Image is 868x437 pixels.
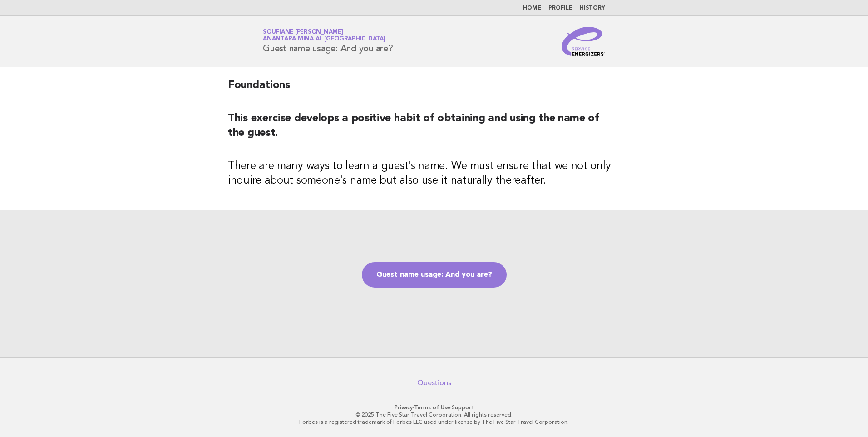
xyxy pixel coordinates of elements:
[562,27,605,56] img: Service Energizers
[362,262,507,288] a: Guest name usage: And you are?
[395,404,413,411] a: Privacy
[228,111,640,148] h2: This exercise develops a positive habit of obtaining and using the name of the guest.
[156,411,712,418] p: © 2025 The Five Star Travel Corporation. All rights reserved.
[452,404,474,411] a: Support
[156,418,712,426] p: Forbes is a registered trademark of Forbes LLC used under license by The Five Star Travel Corpora...
[228,78,640,100] h2: Foundations
[263,36,385,42] span: Anantara Mina al [GEOGRAPHIC_DATA]
[417,378,451,387] a: Questions
[580,5,605,11] a: History
[263,29,385,42] a: Soufiane [PERSON_NAME]Anantara Mina al [GEOGRAPHIC_DATA]
[156,404,712,411] p: · ·
[263,30,393,53] h1: Guest name usage: And you are?
[228,159,640,188] h3: There are many ways to learn a guest's name. We must ensure that we not only inquire about someon...
[523,5,541,11] a: Home
[414,404,450,411] a: Terms of Use
[548,5,572,11] a: Profile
